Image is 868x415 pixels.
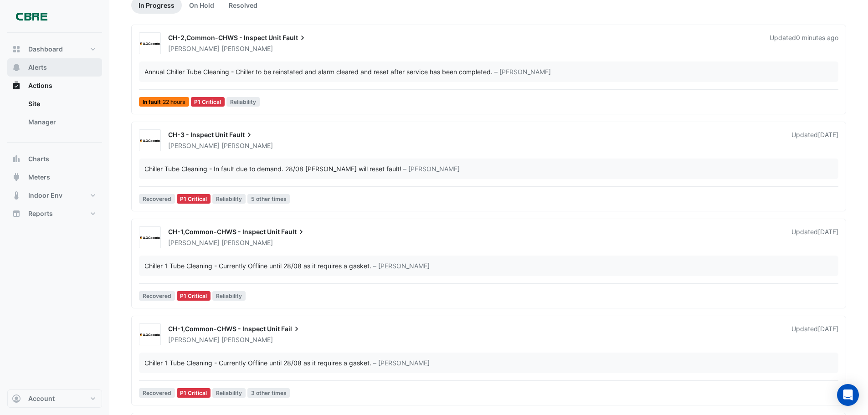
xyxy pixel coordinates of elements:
span: – [PERSON_NAME] [373,261,430,271]
span: – [PERSON_NAME] [373,358,430,368]
div: Updated [770,33,838,53]
span: Reliability [226,97,260,107]
app-icon: Alerts [12,63,21,72]
span: Fail [281,324,301,333]
span: Recovered [139,194,175,204]
span: Account [28,394,55,403]
span: [PERSON_NAME] [168,336,220,343]
div: Open Intercom Messenger [837,384,859,406]
div: Chiller Tube Cleaning - In fault due to demand. 28/08 [PERSON_NAME] will reset fault! [144,164,401,174]
button: Account [7,389,102,408]
img: AG Coombs [139,39,160,48]
div: P1 Critical [191,97,225,107]
span: Reports [28,209,53,218]
span: [PERSON_NAME] [168,45,220,52]
span: Actions [28,81,52,90]
span: Fault [281,227,306,236]
span: – [PERSON_NAME] [494,67,551,77]
img: Company Logo [11,7,52,26]
app-icon: Reports [12,209,21,218]
div: P1 Critical [177,291,211,301]
div: Updated [791,324,838,344]
span: 5 other times [247,194,290,204]
img: AG Coombs [139,330,160,339]
span: 3 other times [247,388,290,398]
div: Chiller 1 Tube Cleaning - Currently Offline until 28/08 as it requires a gasket. [144,358,371,368]
span: CH-2,Common-CHWS - Inspect Unit [168,34,281,41]
img: AG Coombs [139,233,160,242]
div: Updated [791,130,838,150]
span: Reliability [212,388,246,398]
span: Alerts [28,63,47,72]
span: CH-1,Common-CHWS - Inspect Unit [168,325,280,333]
div: Annual Chiller Tube Cleaning - Chiller to be reinstated and alarm cleared and reset after service... [144,67,493,77]
button: Alerts [7,58,102,77]
span: CH-1,Common-CHWS - Inspect Unit [168,228,280,236]
app-icon: Indoor Env [12,191,21,200]
span: [PERSON_NAME] [221,335,273,344]
span: [PERSON_NAME] [221,238,273,247]
div: P1 Critical [177,388,211,398]
div: Actions [7,95,102,135]
img: AG Coombs [139,136,160,145]
span: Fri 29-Aug-2025 07:59 AEST [796,34,838,41]
span: Reliability [212,194,246,204]
span: Meters [28,173,50,182]
button: Meters [7,168,102,186]
button: Dashboard [7,40,102,58]
span: [PERSON_NAME] [221,44,273,53]
span: Charts [28,154,49,164]
span: Reliability [212,291,246,301]
app-icon: Actions [12,81,21,90]
span: Recovered [139,388,175,398]
span: Wed 27-Aug-2025 14:26 AEST [818,325,838,333]
a: Manager [21,113,102,131]
span: Fault [229,130,254,139]
span: Wed 27-Aug-2025 14:26 AEST [818,228,838,236]
span: [PERSON_NAME] [168,142,220,149]
span: CH-3 - Inspect Unit [168,131,228,138]
div: Updated [791,227,838,247]
app-icon: Meters [12,173,21,182]
span: Fault [282,33,307,42]
span: In fault [139,97,189,107]
button: Reports [7,205,102,223]
app-icon: Dashboard [12,45,21,54]
button: Actions [7,77,102,95]
button: Charts [7,150,102,168]
div: P1 Critical [177,194,211,204]
span: – [PERSON_NAME] [403,164,460,174]
span: [PERSON_NAME] [221,141,273,150]
app-icon: Charts [12,154,21,164]
span: Dashboard [28,45,63,54]
a: Site [21,95,102,113]
span: Wed 27-Aug-2025 15:05 AEST [818,131,838,138]
span: [PERSON_NAME] [168,239,220,246]
span: Indoor Env [28,191,62,200]
span: Recovered [139,291,175,301]
span: 22 hours [163,99,185,105]
button: Indoor Env [7,186,102,205]
div: Chiller 1 Tube Cleaning - Currently Offline until 28/08 as it requires a gasket. [144,261,371,271]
